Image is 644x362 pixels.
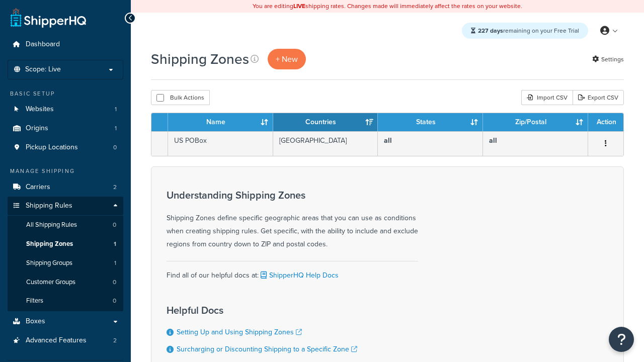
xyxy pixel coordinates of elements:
[115,105,117,114] span: 1
[8,273,123,292] li: Customer Groups
[8,197,123,311] li: Shipping Rules
[167,305,357,316] h3: Helpful Docs
[168,113,273,131] th: Name: activate to sort column ascending
[462,23,588,39] div: remaining on your Free Trial
[114,259,116,267] span: 1
[8,167,123,175] div: Manage Shipping
[483,113,588,131] th: Zip/Postal: activate to sort column ascending
[26,317,45,326] span: Boxes
[521,90,573,105] div: Import CSV
[177,344,357,354] a: Surcharging or Discounting Shipping to a Specific Zone
[8,119,123,138] a: Origins 1
[26,259,72,267] span: Shipping Groups
[8,292,123,310] a: Filters 0
[11,8,86,28] a: ShipperHQ Home
[26,278,75,287] span: Customer Groups
[26,297,43,305] span: Filters
[8,331,123,350] a: Advanced Features 2
[588,113,623,131] th: Action
[168,131,273,156] td: US POBox
[25,65,61,74] span: Scope: Live
[273,113,378,131] th: Countries: activate to sort column ascending
[8,216,123,234] li: All Shipping Rules
[8,235,123,253] a: Shipping Zones 1
[8,100,123,119] a: Websites 1
[167,190,418,251] div: Shipping Zones define specific geographic areas that you can use as conditions when creating ship...
[489,135,497,146] b: all
[115,124,117,133] span: 1
[26,202,72,210] span: Shipping Rules
[151,49,249,69] h1: Shipping Zones
[8,100,123,119] li: Websites
[8,178,123,197] a: Carriers 2
[113,278,116,287] span: 0
[26,336,87,345] span: Advanced Features
[478,26,503,35] strong: 227 days
[8,89,123,98] div: Basic Setup
[177,327,302,337] a: Setting Up and Using Shipping Zones
[268,49,306,69] a: + New
[26,143,78,152] span: Pickup Locations
[114,240,116,248] span: 1
[8,254,123,273] a: Shipping Groups 1
[8,119,123,138] li: Origins
[8,197,123,215] a: Shipping Rules
[113,336,117,345] span: 2
[113,143,117,152] span: 0
[378,113,483,131] th: States: activate to sort column ascending
[26,105,54,114] span: Websites
[276,53,298,65] span: + New
[293,2,305,11] b: LIVE
[26,40,60,49] span: Dashboard
[592,52,624,66] a: Settings
[113,183,117,192] span: 2
[167,261,418,282] div: Find all of our helpful docs at:
[8,178,123,197] li: Carriers
[26,240,73,248] span: Shipping Zones
[609,327,634,352] button: Open Resource Center
[8,138,123,157] a: Pickup Locations 0
[26,221,77,229] span: All Shipping Rules
[26,124,48,133] span: Origins
[8,292,123,310] li: Filters
[113,297,116,305] span: 0
[273,131,378,156] td: [GEOGRAPHIC_DATA]
[8,312,123,331] a: Boxes
[384,135,392,146] b: all
[151,90,210,105] button: Bulk Actions
[113,221,116,229] span: 0
[8,35,123,54] a: Dashboard
[8,216,123,234] a: All Shipping Rules 0
[8,273,123,292] a: Customer Groups 0
[573,90,624,105] a: Export CSV
[8,235,123,253] li: Shipping Zones
[8,331,123,350] li: Advanced Features
[259,270,339,281] a: ShipperHQ Help Docs
[8,138,123,157] li: Pickup Locations
[167,190,418,201] h3: Understanding Shipping Zones
[26,183,50,192] span: Carriers
[8,254,123,273] li: Shipping Groups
